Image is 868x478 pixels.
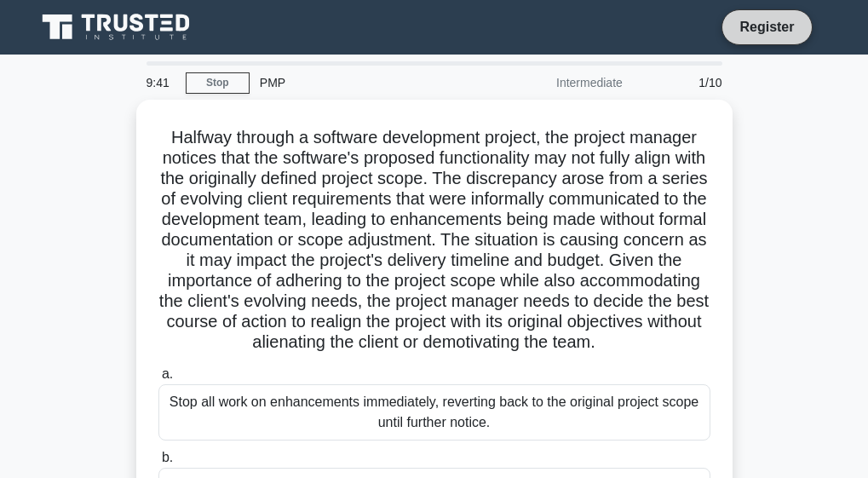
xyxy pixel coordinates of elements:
[729,16,804,37] a: Register
[633,66,733,100] div: 1/10
[157,127,712,354] h5: Halfway through a software development project, the project manager notices that the software's p...
[136,66,186,100] div: 9:41
[162,450,173,464] span: b.
[186,72,250,94] a: Stop
[250,66,484,100] div: PMP
[484,66,633,100] div: Intermediate
[162,366,173,381] span: a.
[158,384,710,441] div: Stop all work on enhancements immediately, reverting back to the original project scope until fur...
